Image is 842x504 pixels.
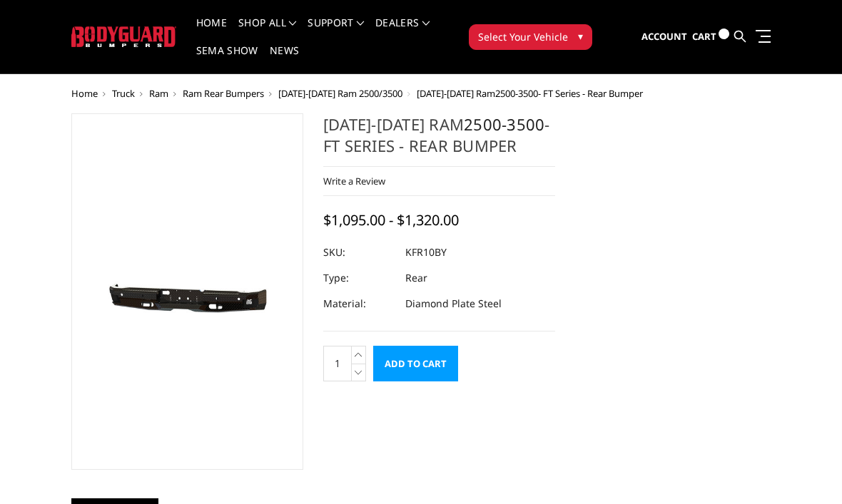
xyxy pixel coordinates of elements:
[71,26,176,47] img: BODYGUARD BUMPERS
[641,30,687,43] span: Account
[112,87,135,100] a: Truck
[323,210,459,230] span: $1,095.00 - $1,320.00
[196,46,258,73] a: SEMA Show
[464,113,544,135] a: 2500-3500
[323,113,555,167] h1: [DATE]-[DATE] Ram - FT Series - Rear Bumper
[692,30,716,43] span: Cart
[278,87,402,100] a: [DATE]-[DATE] Ram 2500/3500
[405,240,447,265] dd: KFR10BY
[641,18,687,56] a: Account
[71,113,303,470] a: 2010-2018 Ram 2500-3500 - FT Series - Rear Bumper
[375,18,430,46] a: Dealers
[478,29,568,44] span: Select Your Vehicle
[323,240,395,265] dt: SKU:
[469,24,592,50] button: Select Your Vehicle
[183,87,264,100] a: Ram Rear Bumpers
[373,346,458,381] input: Add to Cart
[323,265,395,291] dt: Type:
[270,46,299,73] a: News
[71,87,98,100] a: Home
[405,291,502,317] dd: Diamond Plate Steel
[323,175,385,187] a: Write a Review
[405,265,427,291] dd: Rear
[692,17,729,56] a: Cart
[76,242,299,341] img: 2010-2018 Ram 2500-3500 - FT Series - Rear Bumper
[578,29,583,43] span: ▾
[196,18,227,46] a: Home
[495,87,538,100] a: 2500-3500
[308,18,364,46] a: Support
[149,87,168,100] a: Ram
[417,87,643,100] span: [DATE]-[DATE] Ram - FT Series - Rear Bumper
[238,18,296,46] a: shop all
[323,291,395,317] dt: Material:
